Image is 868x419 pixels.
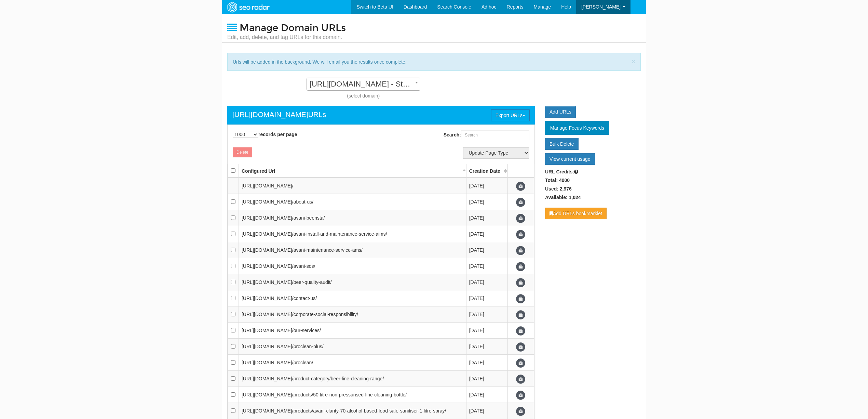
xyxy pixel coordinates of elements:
[242,199,292,205] span: [URL][DOMAIN_NAME]
[466,210,507,226] td: [DATE]
[545,208,607,219] a: Add URLs bookmarklet
[358,392,407,397] span: ed-line-cleaning-bottle/
[466,258,507,274] td: [DATE]
[516,198,525,207] span: Update URL
[227,53,641,71] div: Urls will be added in the background. We will email you the results once complete.
[516,278,525,287] span: Update URL
[545,106,576,118] a: Add URLs
[466,226,507,242] td: [DATE]
[242,279,292,285] span: [URL][DOMAIN_NAME]
[227,92,500,99] div: (select domain)
[233,147,252,157] button: Delete
[545,194,581,201] label: Available: 1,024
[232,109,308,120] a: [URL][DOMAIN_NAME]
[292,215,325,221] span: /avani-beerista/
[233,131,258,138] select: records per page
[516,214,525,223] span: Update URL
[292,344,324,349] span: /proclean-plus/
[550,125,604,131] span: Manage Focus Keywords
[292,183,294,188] span: /
[292,392,358,397] span: /products/50-litre-non-pressuris
[491,109,530,121] button: Export URLs
[545,121,609,135] a: Manage Focus Keywords
[242,231,292,237] span: [URL][DOMAIN_NAME]
[225,1,272,13] img: SEORadar
[466,164,507,178] th: Creation Date: activate to sort column ascending
[516,310,525,319] span: Update URL
[516,407,525,416] span: Update URL
[545,185,572,192] label: Used: 2,976
[292,312,357,317] span: /corporate-social-responsibility
[466,194,507,210] td: [DATE]
[466,323,507,339] td: [DATE]
[516,391,525,400] span: Update URL
[361,231,387,237] span: ervice-aims/
[516,326,525,336] span: Update URL
[239,164,466,178] th: Configured Url: activate to sort column descending
[307,78,420,91] span: https://www.avanisolutions.co.uk/ - Standard
[466,403,507,419] td: [DATE]
[242,247,292,253] span: [URL][DOMAIN_NAME]
[581,4,621,10] span: [PERSON_NAME]
[534,4,551,10] span: Manage
[240,22,346,34] span: Manage Domain URLs
[292,360,313,365] span: /proclean/
[466,290,507,306] td: [DATE]
[242,296,292,301] span: [URL][DOMAIN_NAME]
[437,4,471,10] span: Search Console
[292,376,360,381] span: /product-category/beer-line-clea
[516,182,525,191] span: Update URL
[466,242,507,258] td: [DATE]
[292,231,361,237] span: /avani-install-and-maintenance-s
[507,4,524,10] span: Reports
[482,4,497,10] span: Ad hoc
[242,215,292,221] span: [URL][DOMAIN_NAME]
[545,153,595,165] a: View current usage
[466,355,507,371] td: [DATE]
[466,274,507,290] td: [DATE]
[242,183,292,188] span: [URL][DOMAIN_NAME]
[516,262,525,271] span: Update URL
[242,392,292,397] span: [URL][DOMAIN_NAME]
[242,408,292,414] span: [URL][DOMAIN_NAME]
[292,247,363,253] span: /avani-maintenance-service-ams/
[466,178,507,194] td: [DATE]
[242,328,292,333] span: [URL][DOMAIN_NAME]
[561,4,571,10] span: Help
[242,263,292,269] span: [URL][DOMAIN_NAME]
[307,79,420,89] span: https://www.avanisolutions.co.uk/ - Standard
[545,138,579,150] a: Bulk Delete
[425,408,446,414] span: itre-spray/
[242,312,292,317] span: [URL][DOMAIN_NAME]
[292,408,359,414] span: /products/avani-clarity-70-alcoh
[357,312,358,317] span: /
[516,230,525,239] span: Update URL
[292,263,315,269] span: /avani-sos/
[232,109,326,120] div: URLs
[242,360,292,365] span: [URL][DOMAIN_NAME]
[545,168,578,175] label: URL Credits:
[233,131,297,138] label: records per page
[292,279,332,285] span: /beer-quality-audit/
[466,371,507,387] td: [DATE]
[516,246,525,255] span: Update URL
[292,296,317,301] span: /contact-us/
[466,306,507,323] td: [DATE]
[360,376,384,381] span: ning-range/
[292,199,313,205] span: /about-us/
[466,387,507,403] td: [DATE]
[242,344,292,349] span: [URL][DOMAIN_NAME]
[227,34,346,41] small: Edit, add, delete, and tag URLs for this domain.
[461,130,529,140] input: Search:
[358,408,425,414] span: ol-based-food-safe-sanitiser-1-l
[516,358,525,368] span: Update URL
[242,376,292,381] span: [URL][DOMAIN_NAME]
[516,375,525,384] span: Update URL
[466,339,507,355] td: [DATE]
[545,177,570,184] label: Total: 4000
[516,342,525,352] span: Update URL
[516,294,525,303] span: Update URL
[444,130,529,140] label: Search:
[632,58,636,65] button: ×
[292,328,321,333] span: /our-services/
